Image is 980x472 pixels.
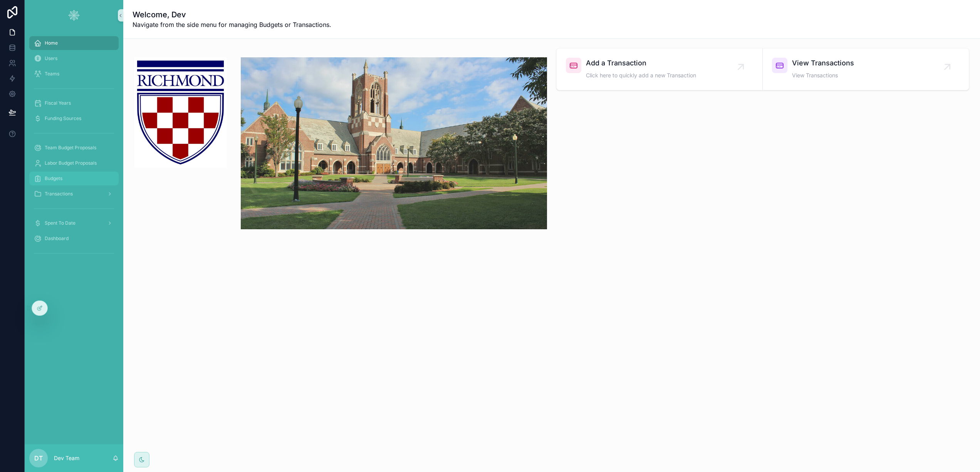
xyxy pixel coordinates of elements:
span: Navigate from the side menu for managing Budgets or Transactions. [133,20,331,29]
a: Home [29,36,119,50]
a: Labor Budget Proposals [29,156,119,170]
h1: Welcome, Dev [133,9,331,20]
p: Dev Team [54,454,79,462]
span: View Transactions [792,58,854,68]
a: Spent To Date [29,216,119,230]
span: Labor Budget Proposals [45,160,97,166]
a: Add a TransactionClick here to quickly add a new Transaction [557,48,763,90]
span: Home [45,40,58,46]
a: View TransactionsView Transactions [763,48,969,90]
a: Teams [29,67,119,81]
span: Teams [45,71,59,77]
img: App logo [68,9,80,22]
a: Fiscal Years [29,96,119,110]
a: Budgets [29,172,119,185]
a: Transactions [29,187,119,201]
span: View Transactions [792,72,854,79]
span: DT [34,454,43,463]
span: Add a Transaction [586,58,696,68]
span: Spent To Date [45,220,76,226]
span: Budgets [45,175,62,182]
span: Funding Sources [45,115,81,122]
span: Fiscal Years [45,100,71,106]
div: scrollable content [25,31,123,269]
a: Dashboard [29,232,119,245]
a: Funding Sources [29,112,119,125]
span: Users [45,55,57,62]
img: 27250-Richmond_2.jpg [241,57,547,229]
img: 27248-Richmond-Logo.jpg [134,57,227,168]
span: Click here to quickly add a new Transaction [586,72,696,79]
span: Transactions [45,191,73,197]
span: Dashboard [45,235,69,242]
a: Users [29,52,119,65]
a: Team Budget Proposals [29,141,119,155]
span: Team Budget Proposals [45,145,96,151]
